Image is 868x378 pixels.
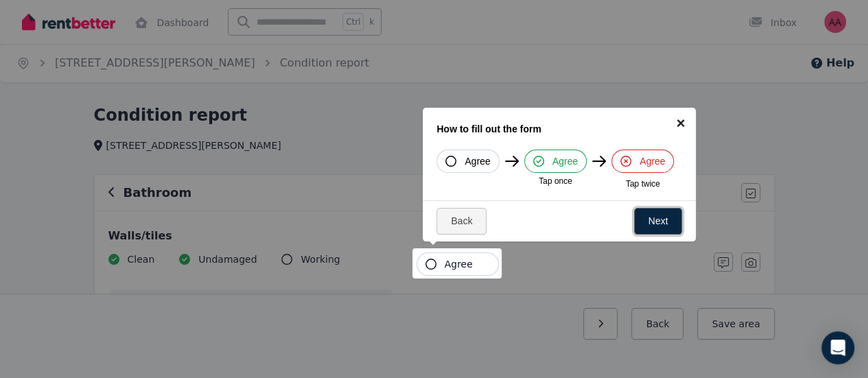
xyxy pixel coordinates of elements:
[524,150,587,173] button: Agree
[665,108,696,139] a: ×
[634,208,683,235] a: Next
[552,154,578,168] span: Agree
[611,150,674,173] button: Agree
[539,176,572,187] span: Tap once
[465,154,490,168] span: Agree
[626,178,660,189] span: Tap twice
[640,154,665,168] span: Agree
[821,331,854,364] div: Open Intercom Messenger
[417,252,499,276] button: Agree
[436,150,499,173] button: Agree
[445,257,473,271] span: Agree
[436,208,486,235] a: Back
